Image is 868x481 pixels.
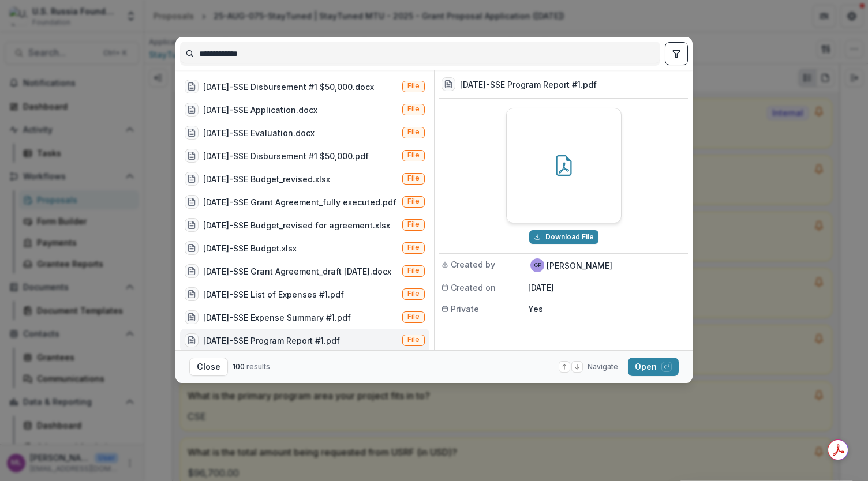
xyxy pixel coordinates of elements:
button: Download 24-AUG-16-SSE Program Report #1.pdf [529,230,598,244]
div: Gennady Podolny [534,262,541,268]
span: results [246,362,270,371]
span: File [407,82,420,90]
div: [DATE]-SSE Budget_revised for agreement.xlsx [203,219,390,231]
div: [DATE]-SSE Expense Summary #1.pdf [203,311,351,324]
span: File [407,128,420,136]
span: File [407,197,420,205]
div: [DATE]-SSE Budget_revised.xlsx [203,173,330,185]
span: Private [451,303,479,315]
span: File [407,336,420,344]
span: 100 [233,362,245,371]
span: Created by [451,258,495,270]
button: Open [628,358,679,376]
div: [DATE]-SSE Program Report #1.pdf [203,335,340,347]
div: [DATE]-SSE List of Expenses #1.pdf [203,288,344,300]
div: [DATE]-SSE Evaluation.docx [203,127,315,139]
div: [DATE]-SSE Disbursement #1 $50,000.pdf [203,150,369,162]
p: [PERSON_NAME] [547,260,612,272]
div: [DATE]-SSE Disbursement #1 $50,000.docx [203,81,374,93]
div: [DATE]-SSE Application.docx [203,104,317,116]
p: [DATE] [528,281,686,294]
span: File [407,243,420,251]
span: File [407,313,420,321]
span: Created on [451,281,496,294]
span: File [407,105,420,113]
div: [DATE]-SSE Budget.xlsx [203,242,297,254]
span: File [407,174,420,182]
button: Close [189,358,228,376]
button: toggle filters [665,42,688,65]
span: File [407,290,420,298]
p: Yes [528,303,686,315]
div: [DATE]-SSE Grant Agreement_draft [DATE].docx [203,265,391,277]
span: File [407,151,420,159]
span: File [407,220,420,228]
span: File [407,266,420,275]
h3: [DATE]-SSE Program Report #1.pdf [460,78,597,91]
div: [DATE]-SSE Grant Agreement_fully executed.pdf [203,196,396,208]
span: Navigate [588,362,618,372]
